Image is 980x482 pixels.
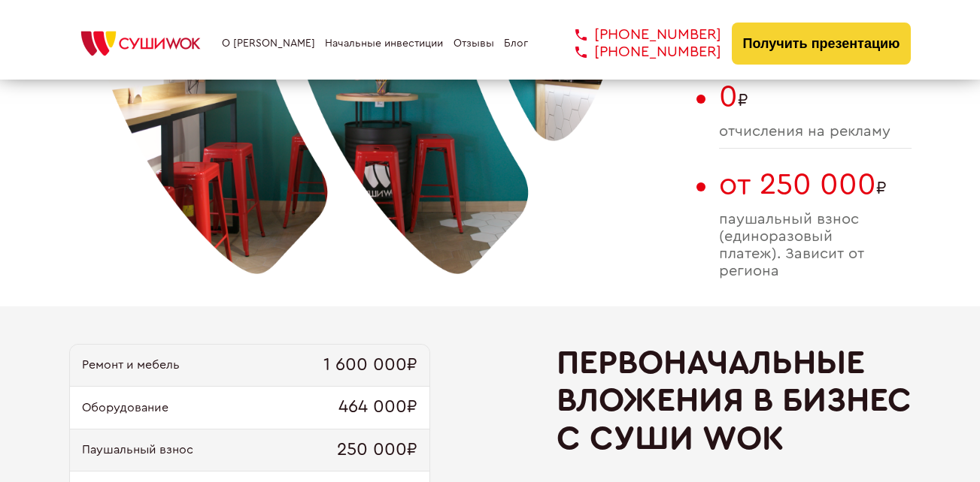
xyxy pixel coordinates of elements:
[69,27,212,60] img: СУШИWOK
[719,123,912,140] span: отчисления на рекламу
[557,344,912,458] h2: Первоначальные вложения в бизнес с Суши Wok
[732,23,912,65] button: Получить презентацию
[719,211,912,280] span: паушальный взнос (единоразовый платеж). Зависит от региона
[553,44,721,61] a: [PHONE_NUMBER]
[82,443,193,456] span: Паушальный взнос
[323,355,417,376] span: 1 600 000₽
[719,80,912,114] span: ₽
[719,170,876,200] span: от 250 000
[719,82,738,112] span: 0
[504,38,528,50] a: Блог
[82,401,168,414] span: Оборудование
[338,397,417,418] span: 464 000₽
[337,440,417,461] span: 250 000₽
[325,38,443,50] a: Начальные инвестиции
[719,167,912,202] span: ₽
[553,26,721,44] a: [PHONE_NUMBER]
[454,38,494,50] a: Отзывы
[82,358,180,372] span: Ремонт и мебель
[222,38,315,50] a: О [PERSON_NAME]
